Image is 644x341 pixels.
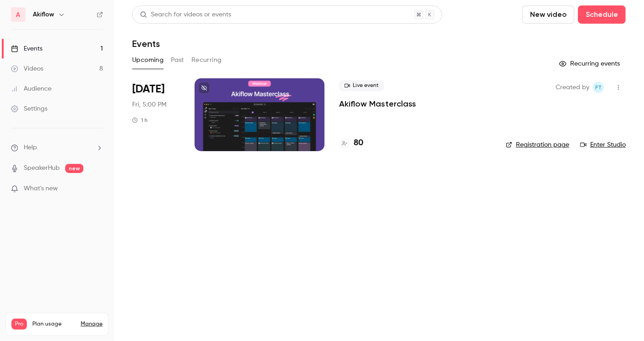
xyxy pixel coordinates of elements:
button: Recurring events [555,56,626,71]
a: Akiflow Masterclass [339,98,416,109]
h4: 80 [354,137,363,149]
a: Registration page [506,140,569,149]
button: New video [522,5,574,24]
div: Audience [11,84,52,93]
span: FT [595,82,602,93]
span: Pro [11,319,27,330]
span: What's new [24,184,58,193]
h6: Akiflow [33,10,54,19]
div: Settings [11,104,47,113]
button: Schedule [578,5,626,24]
a: SpeakerHub [24,163,60,173]
div: Sep 12 Fri, 5:00 PM (Europe/Madrid) [132,78,180,151]
div: Search for videos or events [140,10,231,20]
span: Live event [339,80,384,91]
div: Events [11,44,42,53]
div: 1 h [132,117,148,124]
div: Videos [11,64,43,73]
button: Upcoming [132,53,164,67]
h1: Events [132,38,160,49]
span: A [16,10,21,20]
span: [DATE] [132,82,165,97]
span: new [65,164,83,173]
button: Past [171,53,184,67]
span: Help [24,143,37,153]
span: Francesco Tai Bernardelli [593,82,604,93]
iframe: Noticeable Trigger [92,185,103,193]
button: Recurring [191,53,222,67]
span: Fri, 5:00 PM [132,100,166,109]
a: Manage [81,321,103,328]
span: Created by [556,82,589,93]
span: Plan usage [32,321,75,328]
a: Enter Studio [580,140,626,149]
a: 80 [339,137,363,149]
li: help-dropdown-opener [11,143,103,153]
